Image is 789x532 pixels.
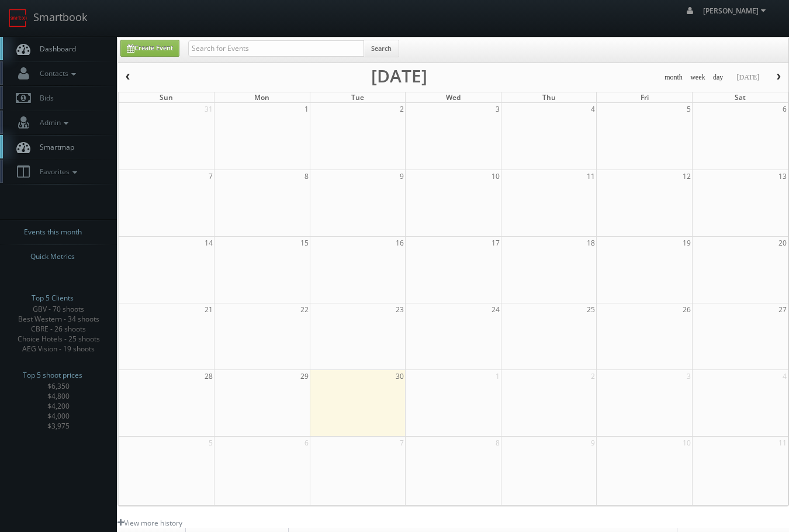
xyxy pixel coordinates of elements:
[303,437,310,449] span: 6
[24,226,82,238] span: Events this month
[681,237,692,249] span: 19
[34,118,71,127] span: Admin
[590,370,596,382] span: 2
[303,103,310,115] span: 1
[681,170,692,182] span: 12
[735,92,746,102] span: Sat
[203,103,214,115] span: 31
[351,92,364,102] span: Tue
[709,70,728,85] button: day
[371,70,427,82] h2: [DATE]
[777,303,788,316] span: 27
[781,103,788,115] span: 6
[30,251,75,262] span: Quick Metrics
[207,170,214,182] span: 7
[117,518,182,528] a: View more history
[299,303,310,316] span: 22
[399,170,405,182] span: 9
[660,70,687,85] button: month
[34,93,54,103] span: Bids
[777,237,788,249] span: 20
[681,303,692,316] span: 26
[9,9,27,27] img: smartbook-logo.png
[490,170,501,182] span: 10
[364,40,399,57] button: Search
[494,103,501,115] span: 3
[394,370,405,382] span: 30
[160,92,173,102] span: Sun
[703,6,769,16] span: [PERSON_NAME]
[23,369,82,381] span: Top 5 shoot prices
[586,170,596,182] span: 11
[686,103,692,115] span: 5
[203,303,214,316] span: 21
[254,92,269,102] span: Mon
[777,170,788,182] span: 13
[120,40,179,57] a: Create Event
[34,44,76,54] span: Dashboard
[681,437,692,449] span: 10
[777,437,788,449] span: 11
[490,237,501,249] span: 17
[494,370,501,382] span: 1
[303,170,310,182] span: 8
[34,142,74,152] span: Smartmap
[394,303,405,316] span: 23
[590,437,596,449] span: 9
[207,437,214,449] span: 5
[34,167,80,177] span: Favorites
[203,370,214,382] span: 28
[686,70,710,85] button: week
[686,370,692,382] span: 3
[299,237,310,249] span: 15
[732,70,763,85] button: [DATE]
[399,103,405,115] span: 2
[399,437,405,449] span: 7
[590,103,596,115] span: 4
[490,303,501,316] span: 24
[203,237,214,249] span: 14
[299,370,310,382] span: 29
[188,40,364,57] input: Search for Events
[32,292,74,304] span: Top 5 Clients
[34,68,79,78] span: Contacts
[586,237,596,249] span: 18
[586,303,596,316] span: 25
[394,237,405,249] span: 16
[446,92,461,102] span: Wed
[494,437,501,449] span: 8
[641,92,649,102] span: Fri
[781,370,788,382] span: 4
[542,92,556,102] span: Thu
